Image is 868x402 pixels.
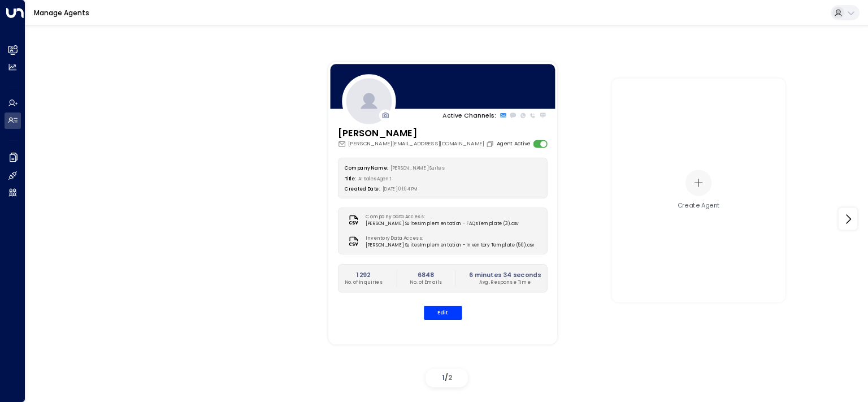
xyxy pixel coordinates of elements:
[358,175,392,181] span: AI Sales Agent
[34,8,89,18] a: Manage Agents
[469,270,541,279] h2: 6 minutes 34 seconds
[366,235,530,242] label: Inventory Data Access:
[344,165,388,171] label: Company Name:
[366,242,534,249] span: [PERSON_NAME] Suites Implementation - Inventory Template (50).csv
[390,165,444,171] span: [PERSON_NAME] Suites
[442,111,496,120] p: Active Channels:
[366,214,514,221] label: Company Data Access:
[678,201,720,210] div: Create Agent
[344,270,383,279] h2: 1292
[344,279,383,286] p: No. of Inquiries
[337,126,496,140] h3: [PERSON_NAME]
[426,369,468,387] div: /
[382,186,418,192] span: [DATE] 01:04 PM
[337,140,496,148] div: [PERSON_NAME][EMAIL_ADDRESS][DOMAIN_NAME]
[344,186,380,192] label: Created Date:
[469,279,541,286] p: Avg. Response Time
[486,140,496,148] button: Copy
[497,140,530,148] label: Agent Active
[442,373,445,382] span: 1
[448,373,452,382] span: 2
[423,306,462,320] button: Edit
[366,221,518,227] span: [PERSON_NAME] Suites Implementation - FAQs Template (3).csv
[344,175,356,181] label: Title:
[410,270,442,279] h2: 6848
[410,279,442,286] p: No. of Emails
